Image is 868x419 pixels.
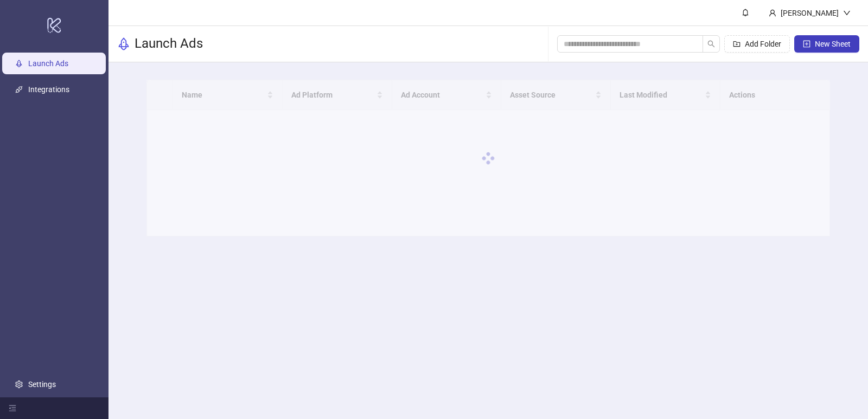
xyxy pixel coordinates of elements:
[742,9,749,16] span: bell
[9,404,16,412] span: menu-fold
[117,37,130,50] span: rocket
[28,380,56,389] a: Settings
[769,9,776,17] span: user
[794,35,859,53] button: New Sheet
[843,9,851,17] span: down
[28,59,68,68] a: Launch Ads
[733,40,741,48] span: folder-add
[815,40,851,48] span: New Sheet
[724,35,790,53] button: Add Folder
[745,40,781,48] span: Add Folder
[28,85,69,94] a: Integrations
[776,7,843,19] div: [PERSON_NAME]
[707,40,715,48] span: search
[135,35,203,53] h3: Launch Ads
[803,40,810,48] span: plus-square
